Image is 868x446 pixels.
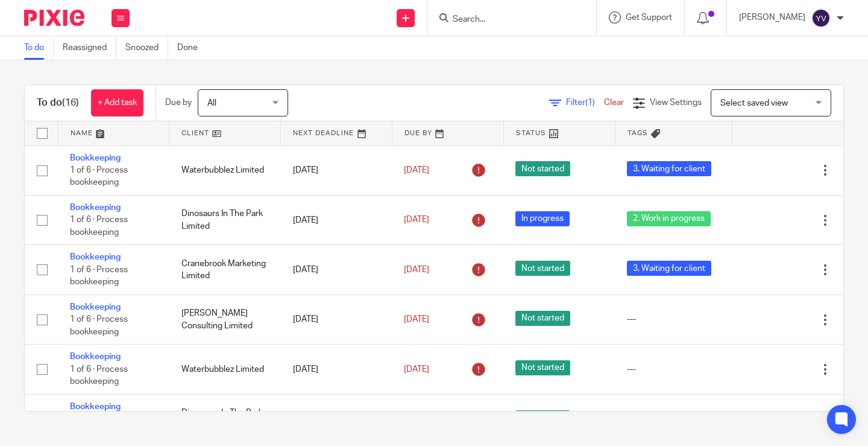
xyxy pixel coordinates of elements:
[63,36,116,60] a: Reassigned
[515,360,570,375] span: Not started
[627,130,648,136] span: Tags
[451,14,560,25] input: Search
[169,295,281,344] td: [PERSON_NAME] Consulting Limited
[281,295,392,344] td: [DATE]
[739,11,805,24] p: [PERSON_NAME]
[404,365,429,374] span: [DATE]
[70,365,128,386] span: 1 of 6 · Process bookkeeping
[515,410,570,425] span: Not started
[404,315,429,323] span: [DATE]
[169,345,281,394] td: Waterbubblez Limited
[585,98,595,107] span: (1)
[627,313,720,325] div: ---
[281,394,392,444] td: [DATE]
[281,245,392,295] td: [DATE]
[169,145,281,195] td: Waterbubblez Limited
[281,345,392,394] td: [DATE]
[627,261,711,276] span: 3. Waiting for client
[70,352,121,361] a: Bookkeeping
[627,363,720,375] div: ---
[207,99,216,107] span: All
[169,394,281,444] td: Dinosaurs In The Park Limited
[70,216,128,237] span: 1 of 6 · Process bookkeeping
[404,266,429,274] span: [DATE]
[515,211,570,226] span: In progress
[720,99,788,107] span: Select saved view
[70,154,121,162] a: Bookkeeping
[515,261,570,276] span: Not started
[70,253,121,261] a: Bookkeeping
[24,36,54,60] a: To do
[70,166,128,187] span: 1 of 6 · Process bookkeeping
[566,98,604,107] span: Filter
[62,98,79,107] span: (16)
[169,195,281,244] td: Dinosaurs In The Park Limited
[515,311,570,326] span: Not started
[404,166,429,174] span: [DATE]
[515,161,570,176] span: Not started
[281,145,392,195] td: [DATE]
[70,303,121,311] a: Bookkeeping
[177,36,207,60] a: Done
[24,10,84,26] img: Pixie
[70,266,128,287] span: 1 of 6 · Process bookkeeping
[627,211,711,226] span: 2. Work in progress
[169,245,281,295] td: Cranebrook Marketing Limited
[604,98,624,107] a: Clear
[650,98,702,107] span: View Settings
[70,203,121,212] a: Bookkeeping
[125,36,168,60] a: Snoozed
[281,195,392,244] td: [DATE]
[811,8,831,28] img: svg%3E
[37,97,79,109] h1: To do
[70,315,128,336] span: 1 of 6 · Process bookkeeping
[627,161,711,176] span: 3. Waiting for client
[91,89,143,116] a: + Add task
[626,13,672,22] span: Get Support
[404,216,429,225] span: [DATE]
[165,97,192,109] p: Due by
[70,403,121,411] a: Bookkeeping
